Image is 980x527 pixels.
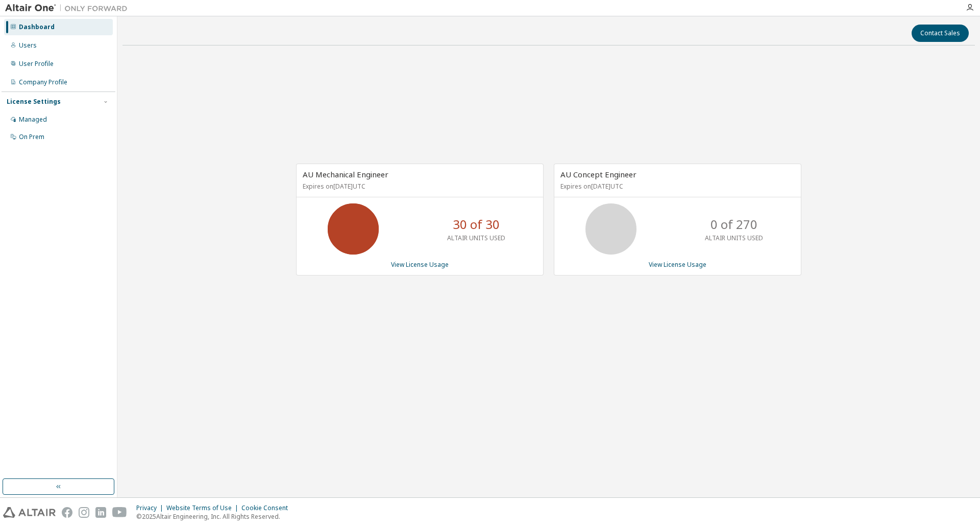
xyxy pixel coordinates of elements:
div: Dashboard [19,23,55,31]
p: 30 of 30 [453,216,500,233]
img: linkedin.svg [95,507,106,518]
div: Cookie Consent [241,504,294,512]
img: youtube.svg [112,507,127,518]
img: altair_logo.svg [3,507,56,518]
span: AU Concept Engineer [560,169,636,179]
div: Managed [19,116,47,124]
p: Expires on [DATE] UTC [560,182,792,191]
p: ALTAIR UNITS USED [705,234,763,242]
button: Contact Sales [912,25,969,42]
p: © 2025 Altair Engineering, Inc. All Rights Reserved. [136,512,294,521]
p: ALTAIR UNITS USED [447,234,505,242]
div: Users [19,41,37,50]
div: Privacy [136,504,166,512]
img: instagram.svg [79,507,89,518]
p: 0 of 270 [710,216,757,233]
a: View License Usage [649,260,706,269]
span: AU Mechanical Engineer [303,169,388,179]
a: View License Usage [391,260,449,269]
div: Company Profile [19,78,67,86]
img: facebook.svg [62,507,72,518]
div: License Settings [7,98,61,106]
div: Website Terms of Use [166,504,241,512]
div: On Prem [19,133,44,141]
img: Altair One [5,3,133,13]
p: Expires on [DATE] UTC [303,182,534,191]
div: User Profile [19,60,54,68]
